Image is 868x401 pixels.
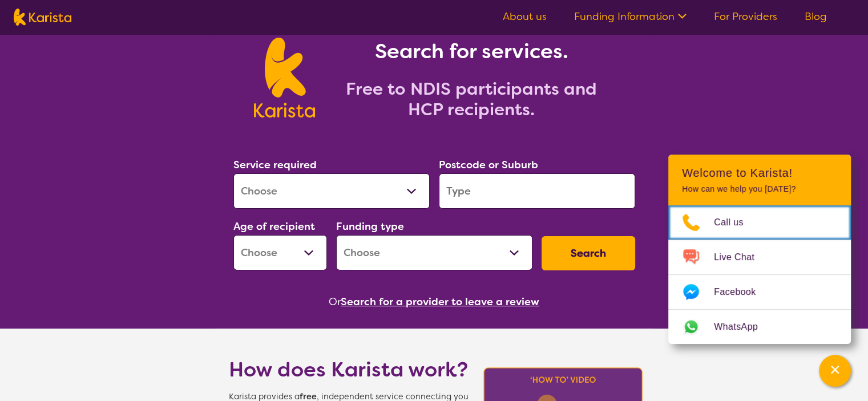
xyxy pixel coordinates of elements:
label: Postcode or Suburb [439,158,538,172]
button: Channel Menu [819,355,851,387]
label: Age of recipient [233,220,315,233]
div: Channel Menu [668,155,851,344]
button: Search for a provider to leave a review [341,293,539,310]
a: For Providers [714,10,777,23]
span: Call us [714,214,757,231]
h1: How does Karista work? [229,356,469,383]
h2: Welcome to Karista! [682,166,837,180]
label: Service required [233,158,317,172]
h2: Free to NDIS participants and HCP recipients. [329,79,614,120]
h1: Search for services. [329,38,614,65]
span: Facebook [714,283,769,301]
a: About us [503,10,547,23]
input: Type [439,173,635,209]
span: Live Chat [714,249,768,266]
img: Karista logo [14,9,71,26]
img: Karista logo [254,38,315,118]
a: Funding Information [574,10,687,23]
p: How can we help you [DATE]? [682,184,837,194]
a: Blog [805,10,827,23]
label: Funding type [336,220,404,233]
button: Search [542,236,635,270]
span: Or [329,293,341,310]
ul: Choose channel [668,205,851,344]
a: Web link opens in a new tab. [668,310,851,344]
span: WhatsApp [714,318,772,335]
